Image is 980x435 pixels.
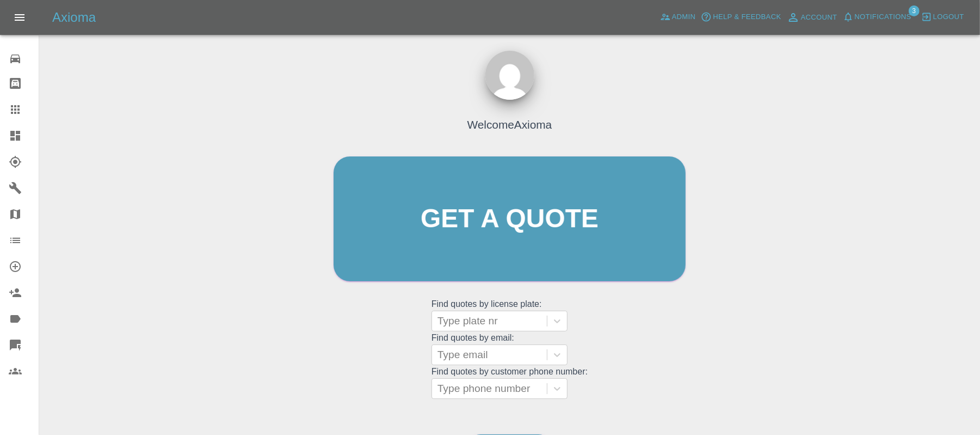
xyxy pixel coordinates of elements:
span: 3 [909,5,920,16]
h4: Welcome Axioma [467,116,552,133]
span: Admin [672,11,696,23]
a: Get a quote [334,156,686,281]
span: Help & Feedback [713,11,781,23]
span: Logout [933,11,964,23]
img: ... [485,51,534,100]
a: Account [784,9,840,26]
button: Open drawer [7,4,33,31]
grid: Find quotes by license plate: [432,299,588,331]
button: Help & Feedback [698,9,784,26]
button: Logout [919,9,967,26]
span: Notifications [855,11,911,23]
grid: Find quotes by email: [432,333,588,365]
h5: Axioma [52,9,96,26]
span: Account [801,11,837,24]
grid: Find quotes by customer phone number: [432,367,588,399]
button: Notifications [840,9,914,26]
a: Admin [657,9,699,26]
